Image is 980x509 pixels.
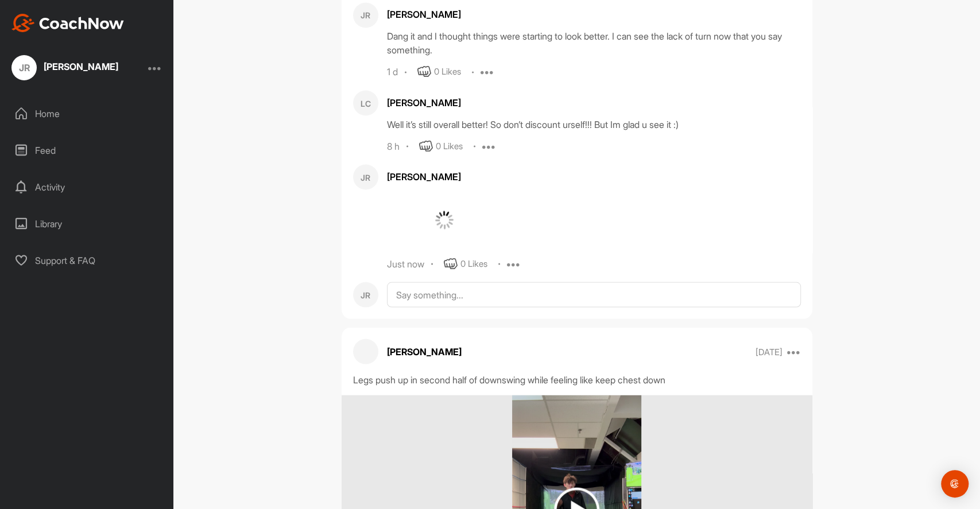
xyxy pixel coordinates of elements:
[435,211,454,229] img: G6gVgL6ErOh57ABN0eRmCEwV0I4iEi4d8EwaPGI0tHgoAbU4EAHFLEQAh+QQFCgALACwIAA4AGAASAAAEbHDJSesaOCdk+8xg...
[353,2,378,28] div: JR
[387,141,400,152] div: 8 h
[387,29,801,57] div: Dang it and I thought things were starting to look better. I can see the lack of turn now that yo...
[387,67,398,78] div: 1 d
[387,258,424,270] div: Just now
[353,164,378,189] div: JR
[387,95,801,109] div: [PERSON_NAME]
[756,346,783,358] p: [DATE]
[6,246,168,275] div: Support & FAQ
[387,117,801,131] div: Well it’s still overall better! So don’t discount urself!!! But Im glad u see it :)
[387,7,801,21] div: [PERSON_NAME]
[387,344,462,358] p: [PERSON_NAME]
[353,282,378,307] div: JR
[44,62,118,71] div: [PERSON_NAME]
[387,169,801,183] div: [PERSON_NAME]
[6,99,168,128] div: Home
[353,372,801,386] div: Legs push up in second half of downswing while feeling like keep chest down
[434,65,461,79] div: 0 Likes
[460,257,487,270] div: 0 Likes
[6,173,168,201] div: Activity
[11,55,37,80] div: JR
[353,90,378,115] div: LC
[6,136,168,165] div: Feed
[11,14,124,32] img: CoachNow
[436,139,463,153] div: 0 Likes
[941,470,969,498] div: Open Intercom Messenger
[6,209,168,238] div: Library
